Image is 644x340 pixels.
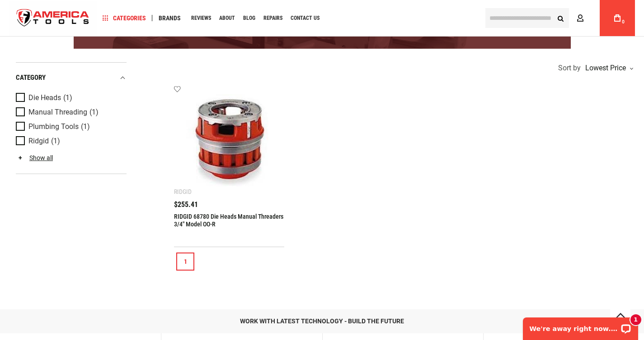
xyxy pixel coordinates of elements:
[174,213,283,228] a: RIDGID 68780 Die Heads Manual Threaders 3/4" Model OO-R
[239,12,259,24] a: Blog
[159,15,181,21] span: Brands
[28,123,79,131] span: Plumbing Tools
[16,154,53,161] a: Show all
[174,188,192,195] div: Ridgid
[219,15,235,21] span: About
[259,12,287,24] a: Repairs
[517,312,644,340] iframe: LiveChat chat widget
[9,1,97,35] img: America Tools
[187,12,215,24] a: Reviews
[191,15,211,21] span: Reviews
[16,136,124,146] a: Ridgid (1)
[28,94,61,102] span: Die Heads
[183,94,275,186] img: RIDGID 68780 Die Heads Manual Threaders 3/4
[81,123,90,130] span: (1)
[99,12,150,24] a: Categories
[243,15,255,21] span: Blog
[552,9,569,27] button: Search
[89,108,99,116] span: (1)
[558,64,581,72] span: Sort by
[176,253,194,271] a: 1
[583,64,633,72] div: Lowest price
[287,12,324,24] a: Contact Us
[291,15,320,21] span: Contact Us
[63,94,72,101] span: (1)
[16,107,124,117] a: Manual Threading (1)
[174,201,198,208] span: $255.41
[622,19,625,24] span: 0
[103,15,146,21] span: Categories
[9,1,97,35] a: store logo
[28,108,87,116] span: Manual Threading
[16,122,124,132] a: Plumbing Tools (1)
[263,15,282,21] span: Repairs
[16,72,127,84] div: category
[16,62,127,174] div: Product Filters
[155,12,185,24] a: Brands
[215,12,239,24] a: About
[16,93,124,103] a: Die Heads (1)
[28,137,49,145] span: Ridgid
[51,137,60,145] span: (1)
